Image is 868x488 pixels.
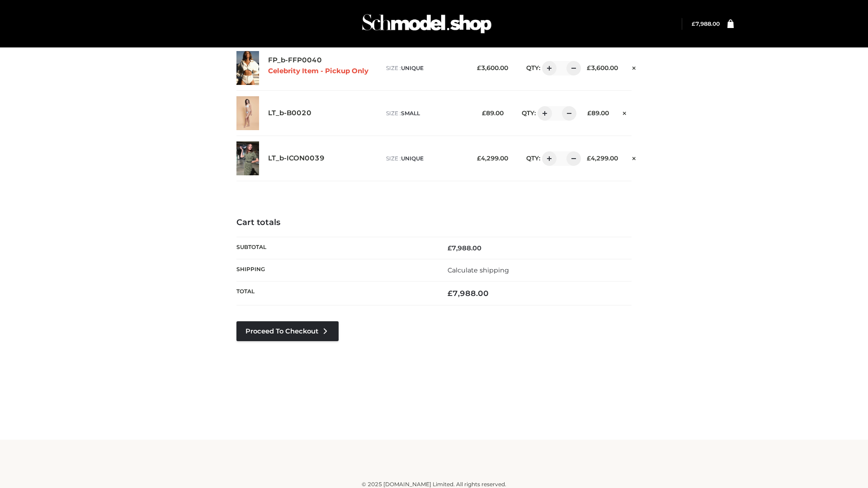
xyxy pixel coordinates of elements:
[587,109,591,117] span: £
[618,106,632,118] a: Remove this item
[448,289,453,298] span: £
[627,151,641,163] a: Remove this item
[236,218,632,228] h4: Cart totals
[448,266,509,274] a: Calculate shipping
[386,64,468,72] p: size :
[517,151,578,166] div: QTY:
[477,155,481,162] span: £
[692,20,720,27] a: £7,988.00
[627,61,641,73] a: Remove this item
[587,155,591,162] span: £
[268,67,377,75] p: Celebrity Item - Pickup Only
[587,155,618,162] bdi: 4,299.00
[692,20,695,27] span: £
[268,109,311,117] a: LT_b-B0020
[386,155,468,163] p: size :
[448,289,489,298] bdi: 7,988.00
[401,110,420,117] span: SMALL
[482,109,504,117] bdi: 89.00
[587,64,591,71] span: £
[513,106,573,121] div: QTY:
[587,64,618,71] bdi: 3,600.00
[236,282,434,305] th: Total
[401,155,424,162] span: UNIQUE
[268,56,322,65] a: FP_b-FFP0040
[477,64,508,71] bdi: 3,600.00
[268,154,325,163] a: LT_b-ICON0039
[386,109,468,117] p: size :
[236,237,434,259] th: Subtotal
[477,155,508,162] bdi: 4,299.00
[517,61,578,75] div: QTY:
[587,109,609,117] bdi: 89.00
[236,259,434,281] th: Shipping
[692,20,720,27] bdi: 7,988.00
[359,6,495,42] img: Schmodel Admin 964
[236,321,339,341] a: Proceed to Checkout
[482,109,486,117] span: £
[448,244,452,252] span: £
[448,244,481,252] bdi: 7,988.00
[477,64,481,71] span: £
[401,65,424,71] span: UNIQUE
